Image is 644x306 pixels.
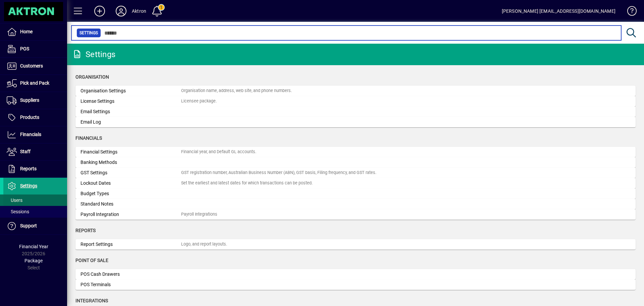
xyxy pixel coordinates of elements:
[20,183,37,188] span: Settings
[3,92,67,109] a: Suppliers
[110,5,132,17] button: Profile
[80,159,181,166] div: Banking Methods
[19,244,48,249] span: Financial Year
[80,180,181,187] div: Lockout Dates
[181,180,313,186] div: Set the earliest and latest dates for which transactions can be posted.
[80,87,181,94] div: Organisation Settings
[181,98,217,104] div: Licensee package.
[75,86,636,96] a: Organisation SettingsOrganisation name, address, web site, and phone numbers.
[181,241,227,248] div: Logo, and report layouts.
[20,132,41,137] span: Financials
[3,143,67,160] a: Staff
[80,169,181,176] div: GST Settings
[75,96,636,106] a: License SettingsLicensee package.
[75,239,636,250] a: Report SettingsLogo, and report layouts.
[75,199,636,209] a: Standard Notes
[75,298,108,303] span: Integrations
[3,75,67,92] a: Pick and Pack
[20,80,49,86] span: Pick and Pack
[3,218,67,234] a: Support
[3,24,67,40] a: Home
[75,117,636,127] a: Email Log
[7,198,22,203] span: Users
[80,271,181,278] div: POS Cash Drawers
[181,211,217,218] div: Payroll Integrations
[75,188,636,199] a: Budget Types
[502,6,615,16] div: [PERSON_NAME] [EMAIL_ADDRESS][DOMAIN_NAME]
[79,30,98,36] span: Settings
[75,147,636,157] a: Financial SettingsFinancial year, and Default GL accounts.
[20,46,29,51] span: POS
[75,106,636,117] a: Email Settings
[80,241,181,248] div: Report Settings
[20,166,37,171] span: Reports
[75,157,636,168] a: Banking Methods
[20,29,33,34] span: Home
[20,149,31,154] span: Staff
[72,49,115,60] div: Settings
[80,108,181,115] div: Email Settings
[89,5,110,17] button: Add
[80,201,181,208] div: Standard Notes
[181,170,376,176] div: GST registration number, Australian Business Number (ABN), GST basis, Filing frequency, and GST r...
[80,148,181,156] div: Financial Settings
[20,97,39,103] span: Suppliers
[3,41,67,57] a: POS
[181,149,256,155] div: Financial year, and Default GL accounts.
[3,161,67,177] a: Reports
[75,168,636,178] a: GST SettingsGST registration number, Australian Business Number (ABN), GST basis, Filing frequenc...
[80,98,181,105] div: License Settings
[75,135,102,141] span: Financials
[132,6,146,16] div: Aktron
[75,209,636,220] a: Payroll IntegrationPayroll Integrations
[75,258,108,263] span: Point of Sale
[3,109,67,126] a: Products
[20,115,39,120] span: Products
[20,223,37,228] span: Support
[3,206,67,217] a: Sessions
[24,258,43,263] span: Package
[3,194,67,206] a: Users
[75,74,109,80] span: Organisation
[75,228,96,233] span: Reports
[181,88,292,94] div: Organisation name, address, web site, and phone numbers.
[622,1,636,23] a: Knowledge Base
[75,269,636,279] a: POS Cash Drawers
[20,63,43,69] span: Customers
[80,281,181,288] div: POS Terminals
[80,119,181,126] div: Email Log
[80,211,181,218] div: Payroll Integration
[75,178,636,188] a: Lockout DatesSet the earliest and latest dates for which transactions can be posted.
[80,190,181,197] div: Budget Types
[75,279,636,290] a: POS Terminals
[3,58,67,75] a: Customers
[3,126,67,143] a: Financials
[7,209,29,214] span: Sessions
